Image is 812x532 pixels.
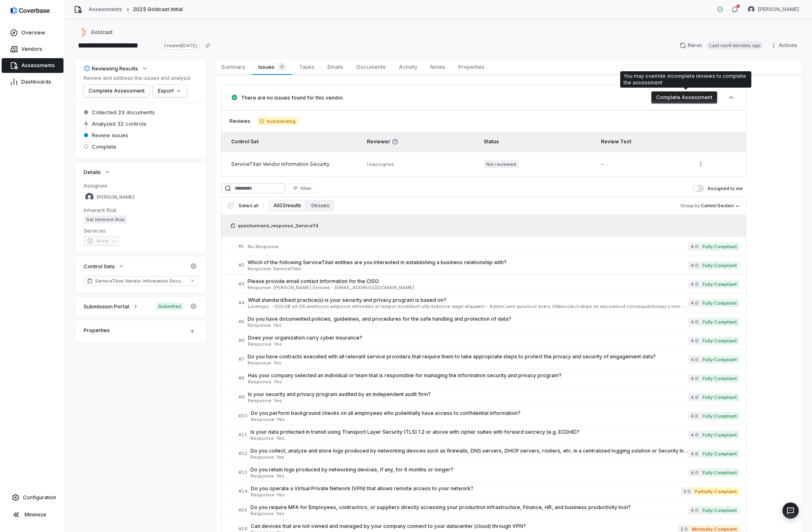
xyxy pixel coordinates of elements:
span: Details [84,168,101,176]
span: # 14 [239,488,248,494]
a: #6Does your organization carry cyber insurance?Response: Yes4.0Fully Compliant [239,331,739,350]
span: Response: Yes [248,380,688,384]
span: There are no issues found for this vendor. [241,95,344,101]
a: #12Do you collect, analyze and store logs produced by networking devices such as firewalls, DNS s... [239,444,739,463]
a: Configuration [3,490,62,505]
span: 4.0 [688,337,700,345]
span: Tasks [296,61,318,72]
button: Reviewing Results [81,61,150,76]
span: Fully Compliant [701,337,739,345]
a: Assessments [89,6,122,13]
span: # 9 [239,394,245,400]
span: Response: Yes [248,323,688,328]
span: Vendors [21,46,42,52]
span: Review issues [92,131,128,139]
input: Select all [228,203,234,208]
img: Yuni Shin avatar [85,193,93,201]
span: Fully Compliant [701,431,739,439]
span: Do you retain logs produced by networking devices, if any, for 6 months or longer? [250,466,688,473]
span: 3.0 [681,487,692,496]
button: Details [81,165,113,179]
span: Do you collect, analyze and store logs produced by networking devices such as firewalls, DNS serv... [250,448,688,454]
span: Properties [455,61,488,72]
span: Notes [427,61,448,72]
span: Control Set [231,138,259,145]
span: # 3 [239,281,244,287]
a: #8Has your company selected an individual or team that is responsible for managing the informatio... [239,369,739,387]
a: #10Do you perform background checks on all employees who potentially have access to confidential ... [239,407,739,425]
span: Overview [21,29,45,36]
span: Does your organization carry cyber insurance? [248,335,688,341]
span: # 8 [239,375,245,381]
span: 4.0 [688,242,700,251]
span: 4.0 [688,280,700,288]
span: 4.0 [688,469,700,477]
a: ServiceTitan Vendor Information Security [84,276,198,286]
span: Fully Compliant [701,242,739,251]
span: Fully Compliant [701,450,739,458]
span: Review Text [601,138,631,145]
span: # 2 [239,262,244,268]
span: Last run 4 minutes ago [707,41,763,50]
span: Control Sets [84,263,115,270]
span: Complete [92,143,116,150]
span: Fully Compliant [701,374,739,383]
a: Dashboards [2,75,64,89]
span: Submitted [156,302,184,310]
span: # 15 [239,507,247,513]
span: 4.0 [688,450,700,458]
span: 4.0 [688,393,700,401]
span: Response: Yes [248,361,688,365]
span: Fully Compliant [701,318,739,326]
span: Response: Yes [250,474,688,478]
span: Fully Compliant [701,280,739,288]
a: Overview [2,25,64,40]
span: Submission Portal [84,303,129,310]
button: https://goldcast.io/Goldcast [77,25,115,40]
button: Actions [768,39,802,52]
span: Fully Compliant [701,469,739,477]
span: # 12 [239,451,247,457]
span: Response: Yes [248,398,688,403]
a: #13Do you retain logs produced by networking devices, if any, for 6 months or longer?Response: Ye... [239,463,739,482]
span: Do you perform background checks on all employees who potentially have access to confidential inf... [251,410,688,417]
span: Please provide email contact information for the CISO. [248,278,688,285]
span: 4.0 [688,318,700,326]
span: Emails [324,61,347,72]
button: Export [153,85,187,97]
span: Summary [218,61,248,72]
span: # 13 [239,469,247,475]
span: Response: Yes [251,417,688,422]
span: 4.0 [688,374,700,383]
button: Submission Portal [81,299,141,314]
span: 1 outstanding [257,117,298,125]
a: #1No Response4.0Fully Compliant [239,237,739,256]
span: Can devices that are not owned and managed by your company connect to your datacenter (cloud) thr... [251,523,678,530]
label: Assigned to me [693,185,743,192]
span: Not reviewed [484,160,519,168]
span: # 16 [239,526,248,532]
a: Assessments [2,58,64,73]
span: Do you require MFA for Employees, contractors, or suppliers directly accessing your production in... [250,504,688,511]
span: Configuration [23,494,56,501]
dt: Services [84,227,198,234]
span: Fully Compliant [701,355,739,364]
span: Fully Compliant [701,261,739,269]
span: Fully Compliant [701,299,739,307]
button: Complete Assessment [84,85,150,97]
span: Goldcast [91,29,113,36]
a: Vendors [2,42,64,57]
span: Response: Yes [250,436,688,441]
span: Fully Compliant [701,412,739,420]
span: Unassigned [367,161,394,167]
dt: Inherent Risk [84,206,198,214]
div: You may override incomplete reviews to complete the assessment [623,73,748,86]
span: Collected 23 documents [92,109,155,116]
div: ServiceTitan Vendor Information Security [231,161,357,168]
span: Reviewer [367,138,474,145]
a: #7Do you have contracts executed with all relevant service providers that require them to take ap... [239,350,739,369]
span: 4.0 [688,299,700,307]
button: Yuni Shin avatar[PERSON_NAME] [743,3,804,16]
span: Which of the following ServiceTitan entities are you interested in establishing a business relati... [248,259,688,266]
button: All 32 results [268,200,306,211]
